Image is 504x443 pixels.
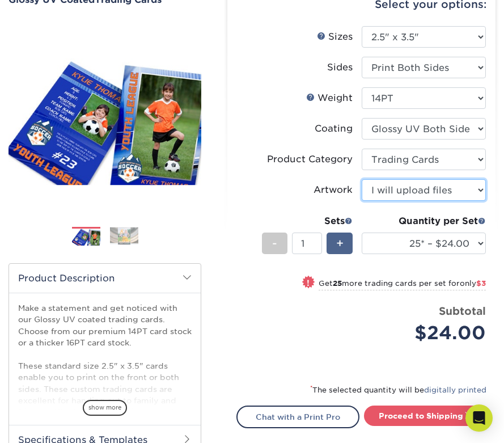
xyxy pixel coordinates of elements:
[83,400,127,415] span: show more
[267,153,353,166] div: Product Category
[460,279,486,288] span: only
[3,408,96,439] iframe: Google Customer Reviews
[110,227,138,245] img: Trading Cards 02
[333,279,342,288] strong: 25
[465,404,493,432] div: Open Intercom Messenger
[362,214,486,228] div: Quantity per Set
[306,91,353,105] div: Weight
[439,305,486,317] strong: Subtotal
[319,279,486,290] small: Get more trading cards per set for
[315,122,353,136] div: Coating
[307,277,310,289] span: !
[314,183,353,197] div: Artwork
[336,235,344,252] span: +
[72,227,100,247] img: Trading Cards 01
[476,279,486,288] span: $3
[370,319,486,347] div: $24.00
[310,386,486,394] small: The selected quantity will be
[236,406,359,428] a: Chat with a Print Pro
[317,30,353,44] div: Sizes
[9,264,201,293] h2: Product Description
[364,406,486,426] a: Proceed to Shipping
[424,386,486,394] a: digitally printed
[262,214,353,228] div: Sets
[9,52,201,185] img: Glossy UV Coated 01
[327,61,353,74] div: Sides
[272,235,277,252] span: -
